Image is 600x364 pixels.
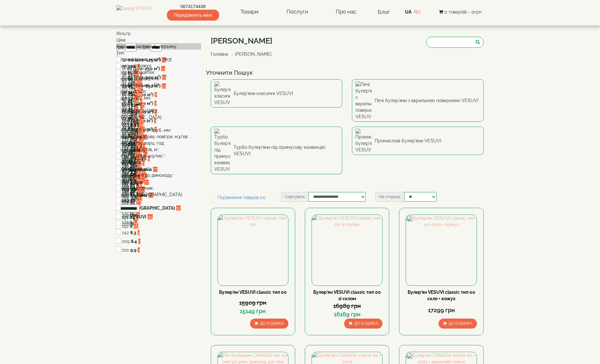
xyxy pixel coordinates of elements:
[153,167,158,172] span: 77
[130,229,136,236] label: 8.3
[313,290,381,301] a: Булер'ян VESUVI classic тип 00 зі склом
[138,230,140,235] span: 1
[218,307,288,315] div: 15149 грн
[148,214,153,219] span: 45
[414,9,421,14] a: RU
[162,75,166,80] span: 13
[116,101,201,108] div: D топки, мм:
[116,43,201,50] div: Характеристики булерьяну
[116,37,201,43] div: Ціна
[250,319,288,329] button: До кошика
[131,238,137,244] label: 8.4
[281,192,308,202] label: Сортувати:
[406,215,476,285] img: Булер'ян VESUVI classic тип 00 скло + кожух
[437,8,484,15] button: 0 товар(ів) - 0грн
[116,133,201,140] div: Швидкість нагріву повітря, м3/хв:
[122,247,129,253] span: 210
[116,172,201,178] div: Підключення до димоходу:
[176,206,181,211] span: 32
[138,247,140,253] span: 3
[211,79,343,108] a: Булер'яни класичні VESUVI Булер'яни класичні VESUVI
[116,82,201,88] div: P максимальна, кВт:
[218,215,288,285] img: Булер'ян VESUVI classic тип 00
[312,215,382,285] img: Булер'ян VESUVI classic тип 00 зі склом
[218,299,288,307] div: 15909 грн
[130,198,135,205] label: 12
[161,66,165,71] span: 13
[211,127,343,174] a: Турбо булер'яни під примусову конвекцію VESUVI Турбо булер'яни під примусову конвекцію VESUVI
[116,159,201,166] div: Вид палива:
[162,83,166,89] span: 13
[219,290,287,295] a: Булер'ян VESUVI classic тип 00
[136,199,141,204] span: 77
[154,118,156,123] span: 3
[116,146,201,153] div: Вага порції дров, кг:
[122,239,130,244] span: 209
[116,75,201,82] div: Варильна поверхня:
[167,3,219,10] a: 0674174438
[154,101,157,106] span: 7
[116,178,201,185] div: ККД, %:
[344,319,382,329] button: До кошика
[449,321,472,326] span: До кошика
[405,9,411,14] a: UA
[116,120,201,127] div: V топки, л:
[406,306,477,314] div: 17299 грн
[130,247,136,253] label: 9.9
[116,62,201,69] div: Захисний кожух:
[116,191,201,198] div: Гарантія, [GEOGRAPHIC_DATA]:
[116,108,201,120] div: L [PERSON_NAME], [GEOGRAPHIC_DATA]:
[408,290,475,301] a: Булер'ян VESUVI classic тип 00 скло + кожух
[122,230,129,235] span: 242
[234,5,265,19] a: Товари
[122,214,129,219] span: 228
[444,9,482,14] span: 0 товар(ів) - 0грн
[439,319,477,329] button: До кошика
[116,198,201,204] div: Бренд:
[229,51,272,57] li: [PERSON_NAME]
[116,50,201,56] div: Тип:
[155,92,157,97] span: 7
[116,5,152,19] img: Завод VESUVI
[135,221,137,226] span: 3
[378,9,390,15] a: Блог
[352,127,484,155] a: Промислові булер'яни VESUVI Промислові булер'яни VESUVI
[130,214,146,220] label: VESUVI
[312,310,382,319] div: 16169 грн
[352,79,484,122] a: Печі булер'яни з варильною поверхнею VESUVI Печі булер'яни з варильною поверхнею VESUVI
[407,216,414,223] img: gift
[116,88,201,95] div: P робоча, кВт:
[355,129,372,153] img: Промислові булер'яни VESUVI
[122,221,130,226] span: 208
[211,37,276,45] h1: [PERSON_NAME]
[375,192,404,202] label: На сторінці:
[280,5,315,19] a: Послуги
[138,239,140,244] span: 2
[214,81,230,106] img: Булер'яни класичні VESUVI
[116,127,201,133] div: Число труб x D труб, мм:
[116,95,201,101] div: D димоходу, мм:
[116,185,201,191] div: Країна виробник:
[407,353,414,360] img: gift
[211,52,228,57] a: Головна
[140,122,142,127] span: 1
[329,5,363,19] a: Про нас
[206,70,489,76] h4: Уточнити Пошук
[130,205,175,211] label: [GEOGRAPHIC_DATA]
[131,221,133,227] label: 8
[144,180,149,185] span: 77
[214,129,230,172] img: Турбо булер'яни під примусову конвекцію VESUVI
[211,192,272,203] a: Порівняння товарів (0)
[116,166,201,172] div: H димоходу, м**:
[116,30,201,37] div: Фільтр
[130,179,143,186] label: Заднє
[260,321,284,326] span: До кошика
[167,10,219,21] span: Передзвоніть мені
[312,302,382,310] div: 16989 грн
[355,81,372,120] img: Печі булер'яни з варильною поверхнею VESUVI
[354,321,378,326] span: До кошика
[116,56,201,62] div: V приміщення, м.куб. (м3):
[116,153,201,159] div: Витрати дров, м3/міс*:
[116,140,201,146] div: Час роботи, порц. год:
